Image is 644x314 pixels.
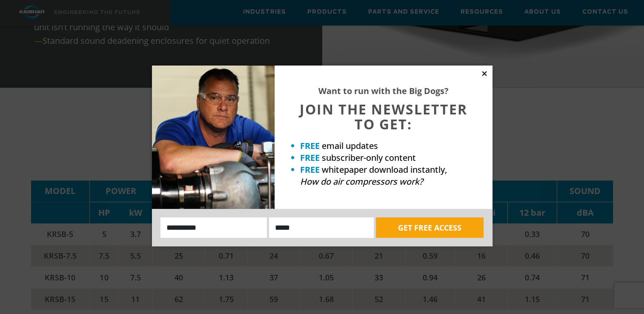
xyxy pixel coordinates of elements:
em: How do air compressors work? [300,176,423,187]
input: Name: [160,217,267,238]
strong: Want to run with the Big Dogs? [318,85,449,97]
strong: FREE [300,152,320,163]
strong: FREE [300,164,320,175]
button: GET FREE ACCESS [376,217,484,238]
button: Close [481,70,488,77]
input: Email [269,217,374,238]
span: subscriber-only content [322,152,416,163]
span: email updates [322,140,378,151]
strong: FREE [300,140,320,151]
span: whitepaper download instantly, [322,164,447,175]
span: JOIN THE NEWSLETTER TO GET: [300,100,467,133]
